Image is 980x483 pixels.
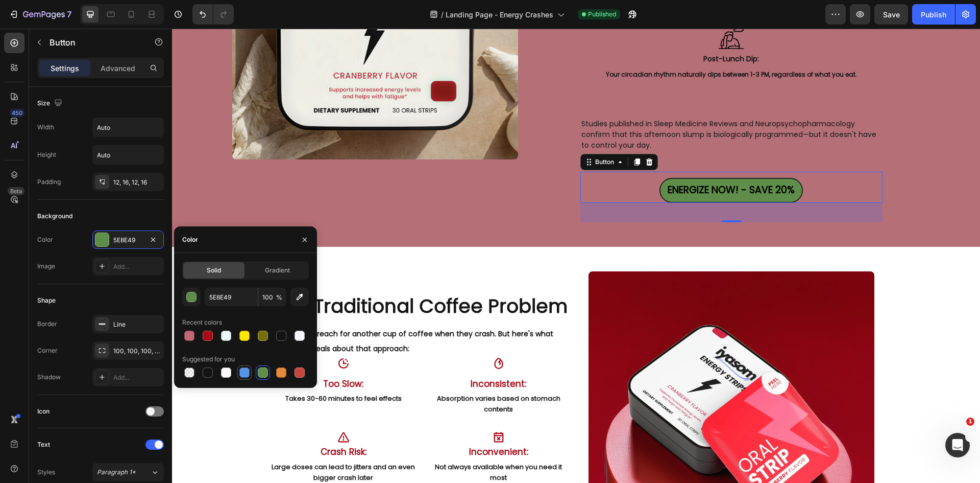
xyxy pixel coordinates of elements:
span: Solid [207,266,221,275]
div: Background [37,212,72,221]
div: Shape [37,296,56,305]
div: Height [37,150,56,159]
a: ENERGIZE NOW! - SAVE 20% [487,149,631,174]
button: 7 [4,4,76,25]
p: 7 [67,8,71,20]
div: Text [37,440,50,449]
span: / [441,9,444,20]
p: Settings [51,63,79,74]
strong: Most people reach for another cup of coffee when they crash. But here's what research reveals abo... [99,300,381,325]
div: 450 [10,109,24,117]
div: 12, 16, 12, 16 [113,178,161,187]
span: Published [588,10,616,19]
span: % [276,293,282,302]
div: 5E8E49 [113,236,143,245]
div: Border [37,319,57,329]
span: Takes 30-60 minutes to feel effects [113,365,230,375]
span: Your circadian rhythm naturally dips between 1-3 PM, regardless of what you eat. [434,41,685,50]
span: Large doses can lead to jitters and an even bigger crash later [100,433,243,454]
div: Color [37,235,53,244]
div: Padding [37,177,61,187]
div: Shadow [37,373,61,382]
button: Save [874,4,908,25]
div: Line [113,320,161,329]
span: Absorption varies based on stomach contents [265,365,388,385]
div: 100, 100, 100, 100 [113,347,161,356]
p: Advanced [101,63,135,74]
span: Gradient [265,266,290,275]
iframe: Design area [172,29,980,483]
span: Landing Page - Energy Crashes [446,9,553,20]
strong: Too Slow: [151,349,191,361]
p: Button [50,36,136,49]
div: Icon [37,407,50,416]
div: Beta [8,187,24,195]
div: Add... [113,262,161,271]
input: Auto [93,118,163,136]
span: Paragraph 1* [97,468,136,477]
strong: Crash Risk: [149,417,194,429]
input: Eg: FFFFFF [205,288,258,306]
div: Button [421,129,444,138]
div: Styles [37,468,55,477]
strong: Inconsistent: [299,349,354,361]
strong: The Traditional Coffee Problem [103,264,396,291]
div: Size [37,97,64,110]
div: Width [37,123,54,132]
div: Suggested for you [182,355,235,364]
div: Corner [37,346,58,355]
strong: Inconvenient: [297,417,356,429]
div: Recent colors [182,318,222,327]
span: 1 [966,418,974,426]
iframe: Intercom live chat [945,433,970,457]
strong: ENERGIZE NOW! - SAVE 20% [496,154,623,168]
div: Image [37,262,55,271]
button: Paragraph 1* [92,463,164,481]
button: Publish [912,4,955,25]
div: Add... [113,373,161,382]
input: Auto [93,146,163,164]
div: Undo/Redo [192,4,234,25]
span: Save [883,10,900,19]
span: Not always available when you need it most [263,433,390,454]
div: Color [182,235,198,244]
div: Publish [921,9,946,20]
span: Studies published in Sleep Medicine Reviews and Neuropsychopharmacology confirm that this afterno... [409,90,704,122]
